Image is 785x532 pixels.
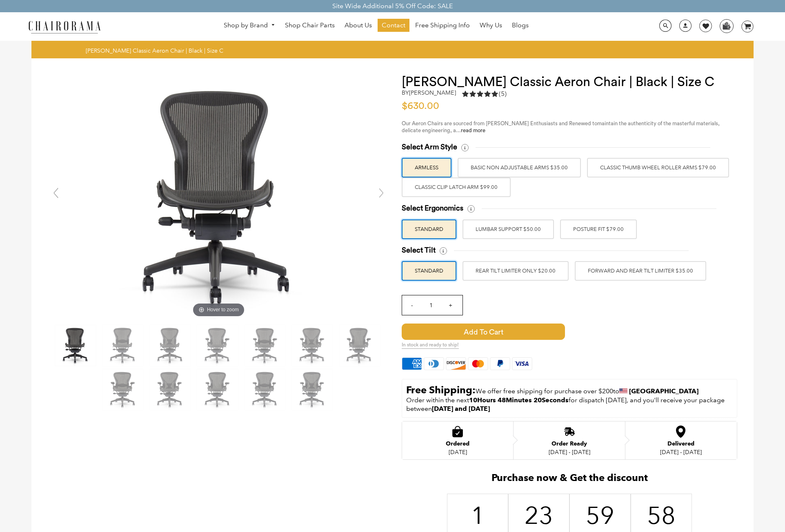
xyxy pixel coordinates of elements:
img: Herman Miller Classic Aeron Chair | Black | Size C - chairorama [197,325,238,366]
img: Herman Miller Classic Aeron Chair | Black | Size C - chairorama [150,369,191,410]
img: Herman Miller Classic Aeron Chair | Black | Size C - chairorama [339,325,380,366]
strong: [GEOGRAPHIC_DATA] [629,387,698,395]
label: FORWARD AND REAR TILT LIMITER $35.00 [575,261,706,281]
span: 10Hours 48Minutes 20Seconds [469,396,569,404]
strong: [DATE] and [DATE] [432,405,490,412]
a: [PERSON_NAME] [409,89,456,96]
span: [PERSON_NAME] Classic Aeron Chair | Black | Size C [86,47,223,54]
a: About Us [340,19,376,32]
a: 5.0 rating (5 votes) [462,89,507,100]
span: Why Us [480,21,502,30]
img: chairorama [24,20,105,34]
nav: breadcrumbs [86,47,226,54]
span: Shop Chair Parts [285,21,335,30]
a: Why Us [476,19,506,32]
label: Classic Clip Latch Arm $99.00 [402,177,511,197]
label: BASIC NON ADJUSTABLE ARMS $35.00 [458,158,581,177]
div: [DATE] - [DATE] [549,449,590,455]
label: REAR TILT LIMITER ONLY $20.00 [463,261,569,281]
a: Shop by Brand [220,19,279,32]
span: (5) [499,90,507,98]
h2: by [402,89,456,96]
label: POSTURE FIT $79.00 [560,219,637,239]
span: In stock and ready to ship! [402,342,459,349]
a: read more [461,128,485,133]
div: [DATE] - [DATE] [660,449,702,455]
img: Herman Miller Classic Aeron Chair | Black | Size C - chairorama [197,369,238,410]
input: + [440,295,460,315]
div: 1 [471,499,485,531]
img: Herman Miller Classic Aeron Chair | Black | Size C - chairorama [96,75,341,319]
span: We offer free shipping for purchase over $200 [476,387,613,395]
img: Herman Miller Classic Aeron Chair | Black | Size C - chairorama [150,325,191,366]
h1: [PERSON_NAME] Classic Aeron Chair | Black | Size C [402,75,737,89]
label: Classic Thumb Wheel Roller Arms $79.00 [587,158,729,177]
input: - [402,295,422,315]
span: Blogs [512,21,529,30]
a: Blogs [508,19,533,32]
a: Contact [378,19,409,32]
a: Herman Miller Classic Aeron Chair | Black | Size C - chairoramaHover to zoom [96,193,341,200]
span: $630.00 [402,101,439,111]
div: Order Ready [549,441,590,447]
img: Herman Miller Classic Aeron Chair | Black | Size C - chairorama [245,369,285,410]
strong: Free Shipping: [406,384,476,396]
span: Add to Cart [402,324,565,340]
img: Herman Miller Classic Aeron Chair | Black | Size C - chairorama [292,325,333,366]
span: About Us [345,21,372,30]
label: STANDARD [402,219,456,239]
img: Herman Miller Classic Aeron Chair | Black | Size C - chairorama [292,369,333,410]
div: Delivered [660,441,702,447]
label: ARMLESS [402,158,451,177]
span: Contact [382,21,405,30]
span: Free Shipping Info [415,21,470,30]
div: Ordered [446,441,469,447]
a: Shop Chair Parts [281,19,339,32]
div: 23 [532,499,546,531]
label: LUMBAR SUPPORT $50.00 [463,219,554,239]
a: Free Shipping Info [411,19,474,32]
img: WhatsApp_Image_2024-07-12_at_16.23.01.webp [720,20,733,32]
button: Add to Cart [402,324,636,340]
div: 5.0 rating (5 votes) [462,89,507,98]
img: Herman Miller Classic Aeron Chair | Black | Size C - chairorama [102,369,143,410]
div: [DATE] [446,449,469,455]
img: Herman Miller Classic Aeron Chair | Black | Size C - chairorama [102,325,143,366]
nav: DesktopNavigation [140,19,612,34]
span: Select Tilt [402,246,436,255]
p: to [406,383,733,396]
label: STANDARD [402,261,456,281]
p: Order within the next for dispatch [DATE], and you'll receive your package between [406,396,733,413]
div: 59 [594,499,607,531]
span: Our Aeron Chairs are sourced from [PERSON_NAME] Enthusiasts and Renewed to [402,121,597,126]
span: Select Ergonomics [402,204,463,213]
span: Select Arm Style [402,142,457,152]
div: 58 [655,499,668,531]
img: Herman Miller Classic Aeron Chair | Black | Size C - chairorama [245,325,285,366]
h2: Purchase now & Get the discount [402,472,737,488]
img: Herman Miller Classic Aeron Chair | Black | Size C - chairorama [55,325,96,366]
